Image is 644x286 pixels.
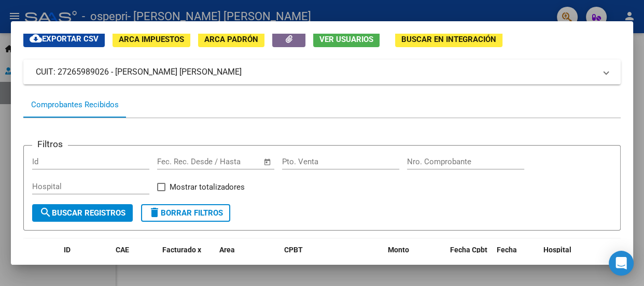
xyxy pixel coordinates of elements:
[141,204,230,222] button: Borrar Filtros
[113,31,190,47] button: ARCA Impuestos
[446,239,493,284] datatable-header-cell: Fecha Cpbt
[319,35,373,44] span: Ver Usuarios
[64,246,71,254] span: ID
[204,35,258,44] span: ARCA Padrón
[450,246,487,254] span: Fecha Cpbt
[609,251,634,276] div: Open Intercom Messenger
[162,246,201,266] span: Facturado x Orden De
[148,206,161,219] mat-icon: delete
[23,31,105,47] button: Exportar CSV
[148,208,223,218] span: Borrar Filtros
[39,206,52,219] mat-icon: search
[384,239,446,284] datatable-header-cell: Monto
[198,31,264,47] button: ARCA Padrón
[313,31,380,47] button: Ver Usuarios
[401,35,496,44] span: Buscar en Integración
[388,246,409,254] span: Monto
[39,208,125,218] span: Buscar Registros
[543,246,571,254] span: Hospital
[111,239,158,284] datatable-header-cell: CAE
[539,239,617,284] datatable-header-cell: Hospital
[23,60,621,84] mat-expansion-panel-header: CUIT: 27265989026 - [PERSON_NAME] [PERSON_NAME]
[497,246,526,266] span: Fecha Recibido
[215,239,280,284] datatable-header-cell: Area
[119,35,184,44] span: ARCA Impuestos
[116,246,129,254] span: CAE
[32,137,68,151] h3: Filtros
[157,157,199,166] input: Fecha inicio
[262,156,274,168] button: Open calendar
[395,31,502,47] button: Buscar en Integración
[158,239,215,284] datatable-header-cell: Facturado x Orden De
[60,239,111,284] datatable-header-cell: ID
[219,246,235,254] span: Area
[32,204,133,222] button: Buscar Registros
[493,239,539,284] datatable-header-cell: Fecha Recibido
[30,34,99,44] span: Exportar CSV
[36,66,596,78] mat-panel-title: CUIT: 27265989026 - [PERSON_NAME] [PERSON_NAME]
[280,239,384,284] datatable-header-cell: CPBT
[284,246,303,254] span: CPBT
[170,181,245,193] span: Mostrar totalizadores
[30,32,42,45] mat-icon: cloud_download
[208,157,259,166] input: Fecha fin
[31,99,119,111] div: Comprobantes Recibidos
